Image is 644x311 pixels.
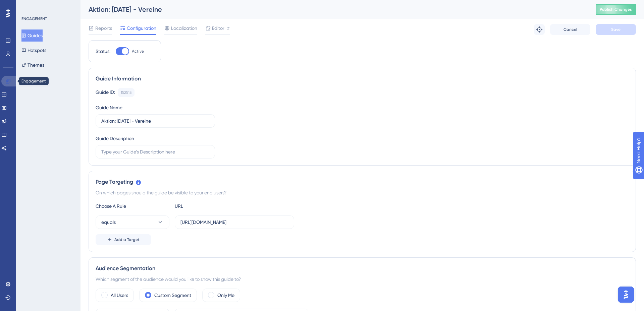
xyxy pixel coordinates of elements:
[96,202,169,210] div: Choose A Rule
[21,59,44,71] button: Themes
[95,24,112,32] span: Reports
[96,134,134,142] div: Guide Description
[89,5,579,14] div: Aktion: [DATE] - Vereine
[600,7,632,12] span: Publish Changes
[96,75,629,83] div: Guide Information
[96,189,629,197] div: On which pages should the guide be visible to your end users?
[596,4,636,15] button: Publish Changes
[96,215,169,229] button: equals
[101,218,116,226] span: equals
[550,24,590,35] button: Cancel
[96,178,629,186] div: Page Targeting
[101,148,209,155] input: Type your Guide’s Description here
[101,117,209,125] input: Type your Guide’s Name here
[154,291,191,299] label: Custom Segment
[21,44,46,56] button: Hotspots
[180,219,288,226] input: yourwebsite.com/path
[127,24,156,32] span: Configuration
[616,285,636,305] iframe: UserGuiding AI Assistant Launcher
[132,49,144,54] span: Active
[96,275,629,283] div: Which segment of the audience would you like to show this guide to?
[96,47,110,55] div: Status:
[596,24,636,35] button: Save
[96,104,122,112] div: Guide Name
[111,291,128,299] label: All Users
[21,29,43,42] button: Guides
[114,237,140,242] span: Add a Target
[16,2,42,10] span: Need Help?
[611,27,621,32] span: Save
[563,27,577,32] span: Cancel
[212,24,224,32] span: Editor
[96,88,115,97] div: Guide ID:
[96,264,629,272] div: Audience Segmentation
[171,24,197,32] span: Localization
[217,291,234,299] label: Only Me
[96,234,151,245] button: Add a Target
[21,16,47,21] div: ENGAGEMENT
[121,90,131,95] div: 152515
[175,202,249,210] div: URL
